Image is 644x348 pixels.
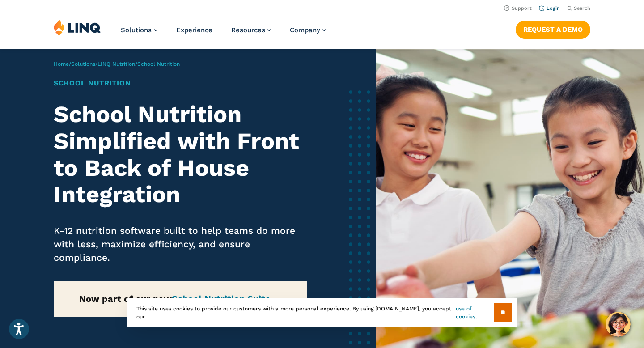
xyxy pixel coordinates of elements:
[231,26,271,34] a: Resources
[456,305,494,321] a: use of cookies.
[574,5,590,11] span: Search
[290,26,320,34] span: Company
[54,224,307,264] p: K-12 nutrition software built to help teams do more with less, maximize efficiency, and ensure co...
[290,26,326,34] a: Company
[79,293,282,304] strong: Now part of our new
[137,61,180,67] span: School Nutrition
[71,61,95,67] a: Solutions
[97,61,135,67] a: LINQ Nutrition
[516,21,590,38] a: Request a Demo
[54,19,101,36] img: LINQ | K‑12 Software
[54,61,69,67] a: Home
[127,298,517,327] div: This site uses cookies to provide our customers with a more personal experience. By using [DOMAIN...
[121,19,326,48] nav: Primary Navigation
[606,312,631,337] button: Hello, have a question? Let’s chat.
[231,26,265,34] span: Resources
[567,5,590,12] button: Open Search Bar
[176,26,212,34] a: Experience
[121,26,157,34] a: Solutions
[539,5,560,11] a: Login
[172,293,282,304] a: School Nutrition Suite →
[516,19,590,38] nav: Button Navigation
[54,61,180,67] span: / / /
[504,5,532,11] a: Support
[121,26,152,34] span: Solutions
[54,101,307,208] h2: School Nutrition Simplified with Front to Back of House Integration
[54,78,307,89] h1: School Nutrition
